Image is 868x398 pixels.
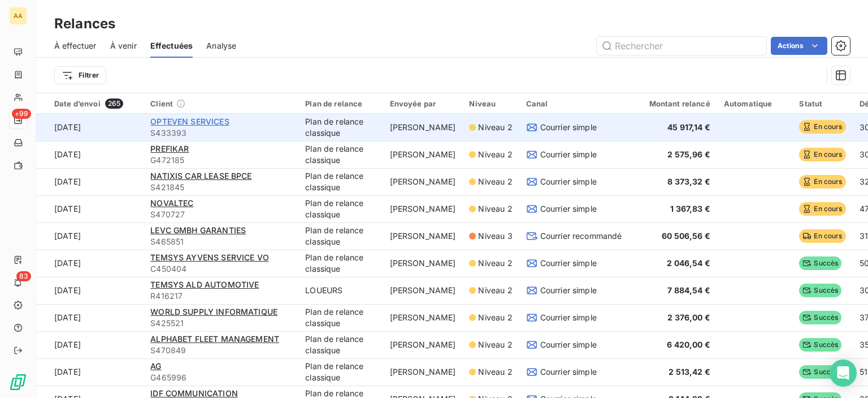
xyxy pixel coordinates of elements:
[540,230,622,242] span: Courrier recommandé
[36,358,144,386] td: [DATE]
[667,149,710,159] span: 2 575,96 €
[799,338,841,352] span: Succès
[667,258,710,268] span: 2 046,54 €
[150,345,292,356] span: S470849
[540,339,597,350] span: Courrier simple
[36,250,144,277] td: [DATE]
[383,195,463,222] td: [PERSON_NAME]
[150,40,193,52] span: Effectuées
[799,229,845,243] span: En cours
[298,168,383,195] td: Plan de relance classique
[150,280,259,289] span: TEMSYS ALD AUTOMOTIVE
[383,250,463,277] td: [PERSON_NAME]
[383,114,463,141] td: [PERSON_NAME]
[667,313,710,322] span: 2 376,00 €
[298,222,383,250] td: Plan de relance classique
[383,358,463,386] td: [PERSON_NAME]
[667,285,710,295] span: 7 884,54 €
[526,99,622,108] div: Canal
[799,148,845,161] span: En cours
[54,99,137,109] div: Date d’envoi
[298,141,383,168] td: Plan de relance classique
[383,168,463,195] td: [PERSON_NAME]
[597,37,766,55] input: Rechercher
[150,236,292,247] span: S465851
[298,195,383,222] td: Plan de relance classique
[54,14,115,34] h3: Relances
[478,122,512,133] span: Niveau 2
[724,99,786,108] div: Automatique
[799,256,841,270] span: Succès
[150,307,277,316] span: WORLD SUPPLY INFORMATIQUE
[771,37,827,55] button: Actions
[150,182,292,193] span: S421845
[305,99,376,108] div: Plan de relance
[150,225,246,235] span: LEVC GMBH GARANTIES
[478,339,512,350] span: Niveau 2
[540,285,597,296] span: Courrier simple
[298,331,383,358] td: Plan de relance classique
[799,311,841,324] span: Succès
[36,304,144,331] td: [DATE]
[36,277,144,304] td: [DATE]
[799,99,845,108] div: Statut
[478,366,512,378] span: Niveau 2
[9,373,27,391] img: Logo LeanPay
[150,99,173,108] span: Client
[36,114,144,141] td: [DATE]
[540,149,597,160] span: Courrier simple
[540,366,597,378] span: Courrier simple
[636,99,710,108] div: Montant relancé
[150,127,292,139] span: S433393
[469,99,512,108] div: Niveau
[383,331,463,358] td: [PERSON_NAME]
[150,171,251,181] span: NATIXIS CAR LEASE BPCE
[150,290,292,302] span: R416217
[36,331,144,358] td: [DATE]
[540,258,597,269] span: Courrier simple
[36,168,144,195] td: [DATE]
[105,99,123,109] span: 265
[799,284,841,297] span: Succès
[150,144,189,153] span: PREFIKAR
[540,176,597,187] span: Courrier simple
[478,149,512,160] span: Niveau 2
[16,271,31,281] span: 83
[150,155,292,166] span: G472185
[662,231,710,241] span: 60 506,56 €
[478,285,512,296] span: Niveau 2
[383,277,463,304] td: [PERSON_NAME]
[478,312,512,323] span: Niveau 2
[478,230,512,242] span: Niveau 3
[667,122,710,132] span: 45 917,14 €
[667,177,710,186] span: 8 373,32 €
[298,277,383,304] td: LOUEURS
[478,203,512,215] span: Niveau 2
[298,250,383,277] td: Plan de relance classique
[799,365,841,379] span: Succès
[298,358,383,386] td: Plan de relance classique
[830,360,857,387] div: Open Intercom Messenger
[383,141,463,168] td: [PERSON_NAME]
[150,117,229,126] span: OPTEVEN SERVICES
[150,253,269,262] span: TEMSYS AYVENS SERVICE VO
[150,209,292,220] span: S470727
[206,40,236,52] span: Analyse
[799,175,845,189] span: En cours
[54,66,106,84] button: Filtrer
[54,40,97,52] span: À effectuer
[36,141,144,168] td: [DATE]
[9,7,27,25] div: AA
[799,202,845,216] span: En cours
[540,122,597,133] span: Courrier simple
[150,263,292,275] span: C450404
[150,318,292,329] span: S425521
[383,304,463,331] td: [PERSON_NAME]
[540,203,597,215] span: Courrier simple
[669,367,710,376] span: 2 513,42 €
[383,222,463,250] td: [PERSON_NAME]
[478,176,512,187] span: Niveau 2
[150,198,193,208] span: NOVALTEC
[390,99,456,108] div: Envoyée par
[36,222,144,250] td: [DATE]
